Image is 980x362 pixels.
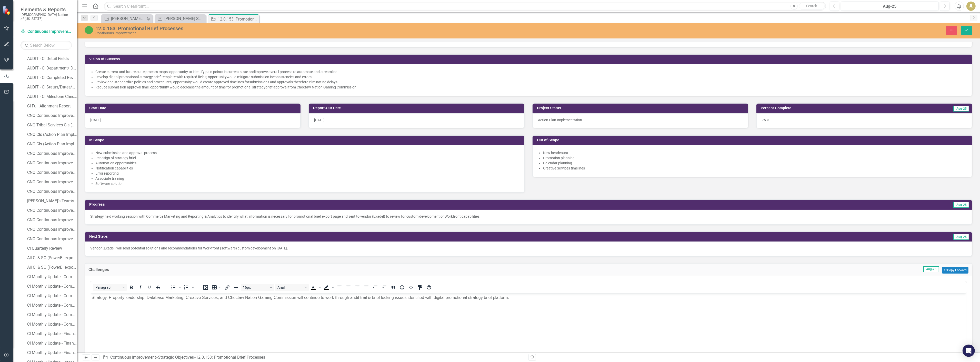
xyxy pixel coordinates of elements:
a: CNO Continuous Improvement Initiatives (All) - SF Team [26,178,77,186]
a: CI Monthly Update - Commerce - Action Plan Implementation [26,292,77,300]
div: 12.0.153: Promotional Brief Processes [196,355,265,360]
a: Continuous Improvement [21,29,72,35]
a: [PERSON_NAME] SOs [103,15,145,22]
h3: Project Status [537,106,746,110]
button: Help [425,284,433,291]
span: Review and standardize policies and procedures; opportunity would create approved timelines for [95,80,249,84]
div: AUDIT - CI Department/ Division [27,66,77,71]
div: CNO Continuous Improvement Initiatives [27,113,77,118]
div: Continuous Improvement [95,31,594,35]
a: CI Monthly Update - Communications [26,301,77,309]
a: CNO Continuous Improvement Initiatives (Owners only) [26,235,77,243]
h3: Challenges [88,267,363,272]
a: CNO Continuous Improvement Initiatives (Not Started & Upcoming) [26,206,77,215]
button: Insert image [201,284,210,291]
span: Action Plan Implementation [538,118,582,122]
div: Text color Black [309,284,322,291]
a: CI Monthly Update - Finance - In Progress [26,339,77,347]
div: 12.0.153: Promotional Brief Processes [218,16,258,22]
a: AUDIT - CI Detail Fields [26,55,77,63]
div: CI Monthly Update - Finance - In Progress [27,341,77,346]
a: Strategic Objectives [158,355,194,360]
a: CNO CIs (Action Plan Implementation) [26,140,77,148]
span: brief approval from Choctaw Nation Gaming Commission [265,85,356,89]
div: All CI & SO (PowerBI export - milestones only) [27,265,77,270]
button: Copy Forward [942,267,968,274]
p: ​ [95,79,967,85]
span: Aug-25 [923,266,939,272]
a: CNO Continuous Improvement Initiatives (Upcoming + In Progress) [26,159,77,167]
div: CNO Continuous Improvement Initiatives (Upcoming) [27,170,77,175]
small: [DEMOGRAPHIC_DATA] Nation of [US_STATE] [21,13,72,21]
div: CNO Continuous Improvement Initiatives (Not Started) [27,218,77,222]
span: [DATE] [314,118,325,122]
button: Emojis [398,284,407,291]
a: CNO Continuous Improvement Initiatives [26,112,77,120]
div: CNO Continuous Improvement Initiatives (Upcoming) [27,189,77,194]
button: Aug-25 [841,2,939,11]
li: Redesign of strategy brief [95,155,519,160]
a: CNO Tribal Services CIs (Action Plan Implementation) [26,121,77,129]
li: Notification capabilities [95,166,519,171]
div: Background color Black [322,284,335,291]
button: Search [799,3,825,10]
button: Underline [145,284,154,291]
li: Creative Services timelines [543,166,967,171]
li: New headcount [543,150,967,155]
button: Bold [127,284,136,291]
li: Automation opportunities [95,160,519,166]
p: ​ [95,69,967,74]
a: Continuous Improvement [110,355,156,360]
div: CNO Continuous Improvement Initiatives (Upcoming + In Progress) [27,161,77,165]
button: Align right [353,284,362,291]
a: AUDIT - CI Status/Dates/% Complete [26,83,77,91]
p: ​ [95,74,967,79]
div: [PERSON_NAME]'s Team's UPCOMING Action Plans [27,199,77,203]
li: Calendar planning [543,160,967,166]
h3: In Scope [89,138,522,142]
div: AUDIT - CI Detail Fields [27,56,77,61]
img: ClearPoint Strategy [2,6,12,15]
span: Elements & Reports [21,6,72,13]
span: Aug-25 [953,234,969,240]
span: Develop digital promotional strategy brief template with required fields; opportunity [95,75,227,79]
a: CNO Continuous Improvement Initiatives (Not Started) [26,216,77,224]
button: Align left [335,284,344,291]
button: CSS Editor [416,284,424,291]
button: Horizontal line [232,284,241,291]
p: Strategy held working session with Commerce Marketing and Reporting & Analytics to identify what ... [90,214,967,219]
a: [PERSON_NAME] SO's OLD PLAN [156,15,205,22]
button: HTML Editor [407,284,415,291]
div: CI Monthly Update - Finance [27,331,77,336]
span: improve overall process to automate and streamline [255,70,337,74]
a: CI Quarterly Review [26,244,77,253]
a: CNO Continuous Improvement Initiatives (Upcoming) [26,168,77,177]
a: CNO Continuous Improvement Initiatives (All) [26,149,77,158]
button: Decrease indent [371,284,380,291]
a: CI Full Alignment Report [26,102,77,110]
div: 75 % [756,113,972,128]
button: Table [210,284,223,291]
div: CNO CIs (Action Plan Implementation) [27,142,77,146]
span: would mitigate submission inconsistencies and errors [227,75,312,79]
span: [DATE] [90,118,101,122]
div: CNO Continuous Improvement Initiatives (All) [27,151,77,156]
div: All CI & SO (PowerBI export) [27,256,77,260]
img: CI Action Plan Approved/In Progress [85,26,93,34]
div: AUDIT - CI Milestone Checkmark [27,94,77,99]
a: [PERSON_NAME]'s Team's UPCOMING Action Plans [26,197,77,205]
div: CNO Continuous Improvement Initiatives (Not Started & Upcoming) [27,208,77,213]
a: AUDIT - CI Milestone Checkmark [26,93,77,101]
div: [PERSON_NAME] SOs [111,15,145,22]
div: CI Quarterly Review [27,246,77,251]
a: CNO Continuous Improvement Initiatives (Upcoming) [26,187,77,196]
div: CI Monthly Update - Communications - Action Plan Implementation [27,322,77,327]
li: Error reporting [95,171,519,176]
span: Paragraph [95,285,121,289]
a: CI Monthly Update - Commerce - In Progress [26,282,77,290]
div: CI Monthly Update - Communications [27,303,77,308]
span: Create current and future state process maps; opportunity to identify pain points in current stat... [95,70,255,74]
input: Search Below... [21,41,72,50]
a: AUDIT - CI Department/ Division [26,64,77,72]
